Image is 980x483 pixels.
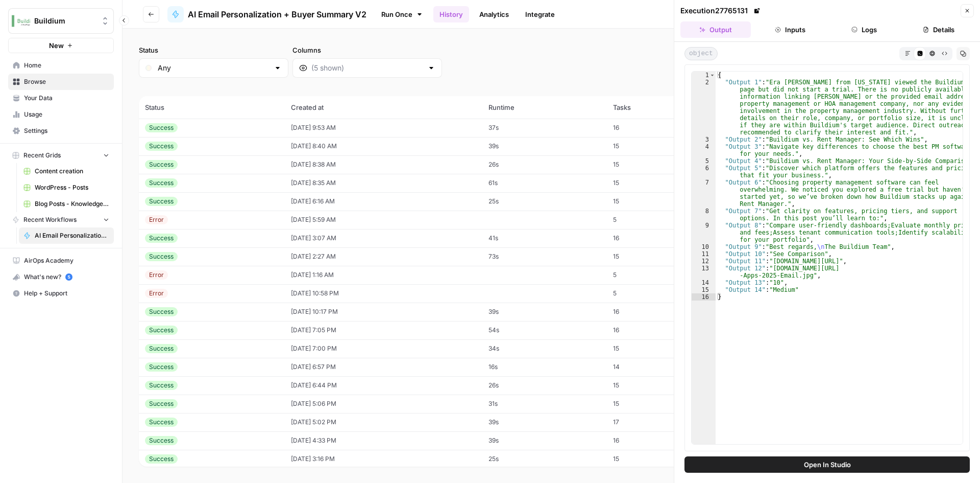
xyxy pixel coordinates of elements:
td: 61s [482,174,607,192]
div: Success [145,307,178,316]
td: 15 [607,137,705,155]
div: 10 [692,243,716,250]
div: Success [145,160,178,169]
td: [DATE] 6:16 AM [285,192,482,211]
div: 5 [692,157,716,165]
button: Recent Grids [8,148,114,163]
label: Columns [292,45,442,55]
span: Your Data [24,94,109,103]
div: 2 [692,79,716,136]
a: Integrate [519,6,561,22]
input: (5 shown) [311,63,423,73]
span: Settings [24,126,109,135]
td: 5 [607,266,705,284]
td: [DATE] 5:02 PM [285,413,482,431]
td: 26s [482,155,607,174]
td: 31s [482,395,607,413]
td: 15 [607,339,705,358]
td: 37s [482,119,607,137]
a: Run Once [375,6,429,23]
span: Blog Posts - Knowledge Base.csv [35,199,109,209]
td: 15 [607,395,705,413]
td: 54s [482,321,607,339]
th: Tasks [607,96,705,119]
td: [DATE] 9:53 AM [285,119,482,137]
img: Buildium Logo [12,12,30,30]
span: Browse [24,77,109,86]
td: 15 [607,247,705,266]
div: Success [145,197,178,206]
div: 6 [692,165,716,179]
td: 41s [482,229,607,247]
div: Success [145,418,178,427]
span: (107 records) [139,78,964,96]
text: 5 [67,274,70,280]
a: Blog Posts - Knowledge Base.csv [19,196,114,212]
input: Any [158,63,269,73]
td: 15 [607,155,705,174]
div: 9 [692,222,716,243]
div: Execution 27765131 [680,6,762,16]
td: 5 [607,211,705,229]
div: Success [145,252,178,261]
a: Usage [8,106,114,123]
div: Success [145,362,178,372]
button: Workspace: Buildium [8,8,114,34]
td: 39s [482,137,607,155]
button: New [8,38,114,53]
button: Help + Support [8,285,114,302]
td: [DATE] 2:27 AM [285,247,482,266]
td: [DATE] 7:00 PM [285,339,482,358]
div: Error [145,270,168,280]
td: 16 [607,431,705,450]
div: 13 [692,265,716,279]
button: Inputs [755,21,825,38]
label: Status [139,45,288,55]
span: Toggle code folding, rows 1 through 16 [709,72,715,79]
td: [DATE] 10:58 PM [285,284,482,303]
td: [DATE] 6:57 PM [285,358,482,376]
th: Runtime [482,96,607,119]
button: Details [903,21,974,38]
td: 16 [607,303,705,321]
span: Recent Grids [23,151,61,160]
span: AI Email Personalization + Buyer Summary V2 [35,231,109,240]
th: Created at [285,96,482,119]
span: Help + Support [24,289,109,298]
div: Success [145,234,178,243]
td: 25s [482,450,607,468]
td: 16 [607,119,705,137]
a: Browse [8,74,114,90]
div: Success [145,381,178,390]
div: 16 [692,293,716,301]
a: Analytics [473,6,515,22]
a: AI Email Personalization + Buyer Summary V2 [19,227,114,244]
a: 5 [65,273,72,281]
td: [DATE] 8:35 AM [285,174,482,192]
span: Recent Workflows [23,215,77,224]
a: Your Data [8,90,114,106]
th: Status [139,96,285,119]
td: 15 [607,450,705,468]
a: History [433,6,469,22]
td: [DATE] 7:05 PM [285,321,482,339]
a: AirOps Academy [8,252,114,269]
span: Content creation [35,167,109,176]
div: 4 [692,143,716,157]
span: WordPress - Posts [35,183,109,192]
td: 5 [607,284,705,303]
td: 14 [607,358,705,376]
div: 11 [692,250,716,258]
td: [DATE] 3:16 PM [285,450,482,468]
a: Settings [8,123,114,139]
div: Success [145,123,178,132]
td: 16 [607,321,705,339]
div: 7 [692,179,716,208]
button: Logs [829,21,900,38]
a: Content creation [19,163,114,179]
td: 16s [482,358,607,376]
button: Recent Workflows [8,212,114,227]
div: Success [145,344,178,353]
div: 8 [692,208,716,222]
button: What's new? 5 [8,269,114,285]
